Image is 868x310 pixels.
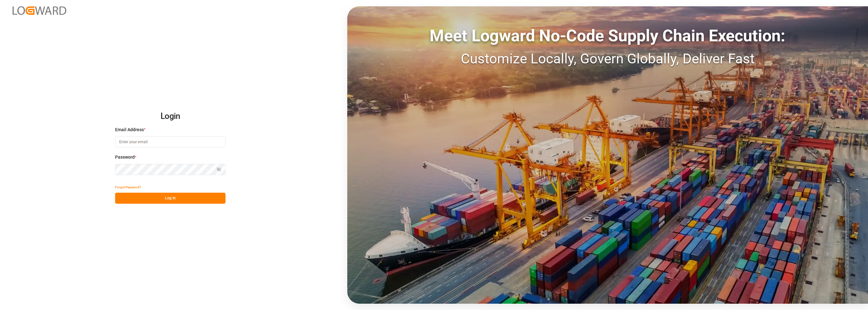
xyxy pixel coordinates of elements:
[347,24,868,48] div: Meet Logward No-Code Supply Chain Execution:
[115,106,226,126] h2: Login
[115,136,226,147] input: Enter your email
[115,182,141,193] button: Forgot Password?
[115,126,144,133] span: Email Address
[115,193,226,204] button: Log In
[347,48,868,69] div: Customize Locally, Govern Globally, Deliver Fast
[13,6,66,15] img: Logward_new_orange.png
[115,154,135,161] span: Password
